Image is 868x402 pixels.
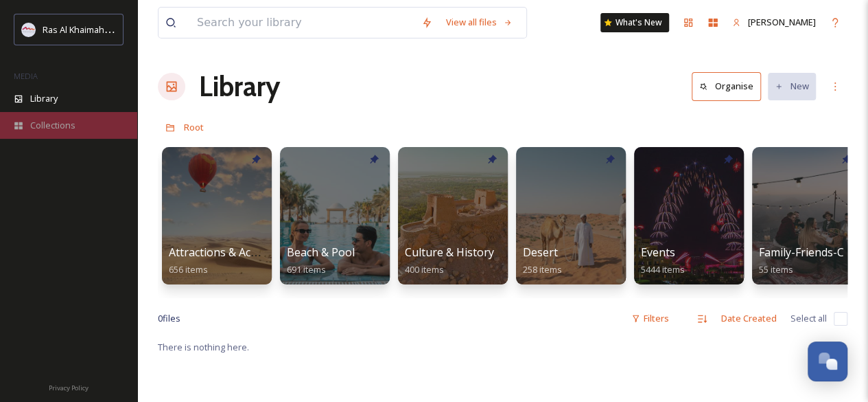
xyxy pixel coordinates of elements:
[184,121,204,133] span: Root
[30,119,75,132] span: Collections
[523,245,558,260] span: Desert
[692,72,761,100] button: Organise
[158,312,180,325] span: 0 file s
[523,246,562,276] a: Desert258 items
[30,92,58,105] span: Library
[287,246,355,276] a: Beach & Pool691 items
[184,119,204,135] a: Root
[600,13,669,32] a: What's New
[641,263,685,276] span: 5444 items
[22,23,36,36] img: Logo_RAKTDA_RGB-01.png
[759,263,793,276] span: 55 items
[405,245,494,260] span: Culture & History
[169,245,284,260] span: Attractions & Activities
[523,263,562,276] span: 258 items
[49,379,89,395] a: Privacy Policy
[624,305,676,332] div: Filters
[190,8,414,38] input: Search your library
[405,246,494,276] a: Culture & History400 items
[714,305,784,332] div: Date Created
[768,73,816,100] button: New
[158,341,249,353] span: There is nothing here.
[14,71,38,81] span: MEDIA
[641,245,675,260] span: Events
[692,72,768,100] a: Organise
[641,246,685,276] a: Events5444 items
[49,383,89,392] span: Privacy Policy
[808,342,847,381] button: Open Chat
[287,245,355,260] span: Beach & Pool
[169,246,284,276] a: Attractions & Activities656 items
[43,23,237,36] span: Ras Al Khaimah Tourism Development Authority
[725,9,823,36] a: [PERSON_NAME]
[169,263,208,276] span: 656 items
[439,9,519,36] a: View all files
[748,16,816,28] span: [PERSON_NAME]
[405,263,444,276] span: 400 items
[287,263,326,276] span: 691 items
[199,66,280,107] a: Library
[790,312,827,325] span: Select all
